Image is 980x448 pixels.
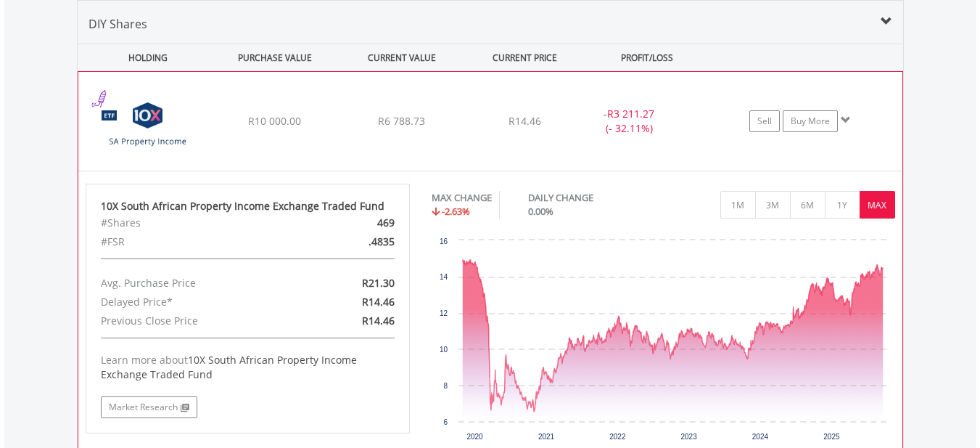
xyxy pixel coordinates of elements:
[466,433,483,441] text: 2020
[362,314,395,327] span: R14.46
[101,396,197,418] a: Market Research
[440,273,448,281] text: 14
[575,107,683,136] div: - (- 32.11%)
[607,107,654,121] span: R3 211.27
[528,191,644,205] div: DAILY CHANGE
[752,433,769,441] text: 2024
[825,191,860,219] button: 1Y
[88,16,147,32] span: DIY Shares
[86,90,210,167] img: EQU.ZA.CSPROP.png
[783,110,838,132] a: Buy More
[720,191,756,219] button: 1M
[680,433,697,441] text: 2023
[466,44,582,71] div: CURRENT PRICE
[755,191,791,219] button: 3M
[609,433,626,441] text: 2022
[440,309,448,317] text: 12
[443,382,448,390] text: 8
[443,418,448,426] text: 6
[362,276,395,290] span: R21.30
[440,237,448,245] text: 16
[90,232,300,251] div: #FSR
[378,114,425,128] span: R6 788.73
[101,199,395,213] div: 10X South African Property Income Exchange Traded Fund
[790,191,825,219] button: 6M
[213,44,337,71] div: PURCHASE VALUE
[300,232,405,251] div: .4835
[362,295,395,309] span: R14.46
[248,114,301,128] span: R10 000.00
[585,44,709,71] div: PROFIT/LOSS
[90,213,300,232] div: #Shares
[432,191,492,205] div: MAX CHANGE
[442,205,470,218] span: -2.63%
[528,205,553,218] span: 0.00%
[538,433,555,441] text: 2021
[749,110,780,132] a: Sell
[90,293,300,311] div: Delayed Price*
[90,274,300,293] div: Avg. Purchase Price
[823,433,840,441] text: 2025
[78,44,210,71] div: HOLDING
[101,353,395,382] div: Learn more about
[101,353,357,381] span: 10X South African Property Income Exchange Traded Fund
[90,311,300,330] div: Previous Close Price
[860,191,895,219] button: MAX
[440,346,448,354] text: 10
[300,213,405,232] div: 469
[340,44,464,71] div: CURRENT VALUE
[508,114,541,128] span: R14.46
